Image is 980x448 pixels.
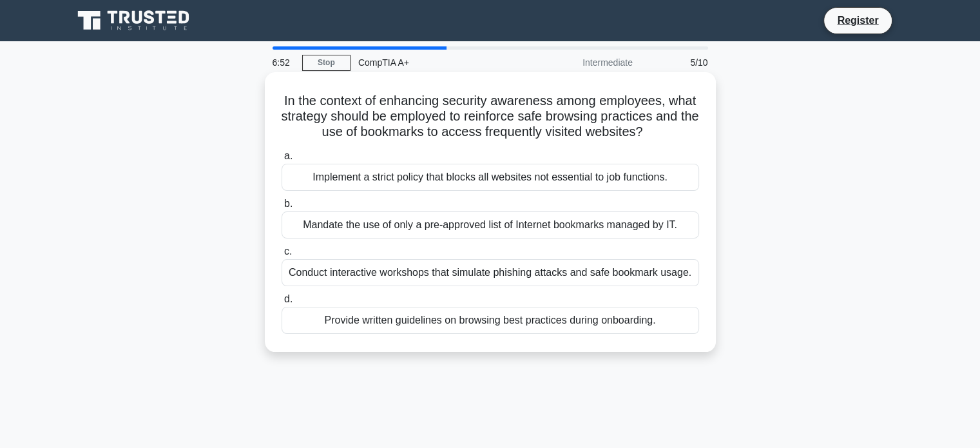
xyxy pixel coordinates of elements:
a: Stop [302,55,351,71]
div: Provide written guidelines on browsing best practices during onboarding. [282,307,699,334]
span: b. [284,198,293,209]
span: d. [284,293,293,304]
a: Register [829,12,886,28]
div: Mandate the use of only a pre-approved list of Internet bookmarks managed by IT. [282,211,699,239]
span: a. [284,150,293,161]
div: Conduct interactive workshops that simulate phishing attacks and safe bookmark usage. [282,259,699,286]
div: 6:52 [265,50,302,75]
div: 5/10 [640,50,716,75]
div: Implement a strict policy that blocks all websites not essential to job functions. [282,164,699,191]
div: CompTIA A+ [351,50,528,75]
h5: In the context of enhancing security awareness among employees, what strategy should be employed ... [280,93,700,141]
div: Intermediate [528,50,640,75]
span: c. [284,246,292,257]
